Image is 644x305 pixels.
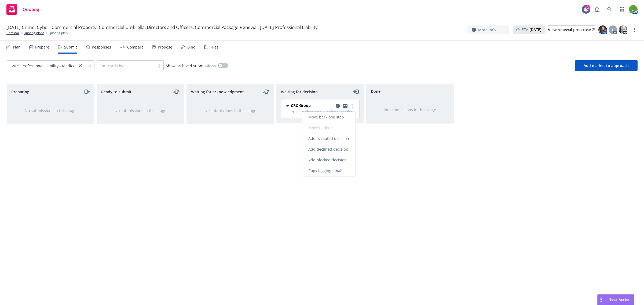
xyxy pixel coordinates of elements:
div: No submissions in this stage [16,108,86,113]
a: copy logging email [342,103,349,109]
span: CRC Group [291,103,311,108]
button: More info... [467,25,509,34]
div: Propose [158,45,172,49]
span: Quoting plan [49,31,68,35]
a: Report a Bug [592,4,603,15]
div: No submissions in this stage [105,108,175,113]
span: Add blocked decision [302,157,353,162]
div: Submit [64,45,77,49]
a: moveLeftRight [263,88,270,95]
div: Compare [127,45,144,49]
img: photo [629,5,638,14]
span: 2025 Professional Liability - Medical Professional [291,109,356,115]
span: Waiting for acknowledgment [191,89,244,95]
a: Caminar [6,31,19,35]
a: View renewal prep case [548,25,595,34]
a: close [77,62,83,69]
div: No submissions in this stage [195,108,265,113]
div: Plan [13,45,21,49]
div: Files [210,45,218,49]
div: 2 [586,5,590,10]
span: L [612,27,614,33]
span: Move back one step [302,114,350,120]
button: Add market to approach [575,60,638,71]
span: Preparing [11,89,29,95]
span: Show archived submissions [166,63,216,69]
span: Add accepted decision [302,136,356,141]
a: moveLeftRight [173,88,180,95]
span: ETA : [522,27,541,32]
strong: [DATE] [529,27,541,32]
div: Prepare [35,45,49,49]
span: Add declined decision [302,147,355,152]
div: No submissions in this stage [375,107,445,113]
a: Search [604,4,615,15]
div: Drag to move [598,295,604,305]
span: 2025 Professional Liability - Medical Pr... [12,63,84,69]
span: [DATE] Crime, Cyber, Commercial Property, Commercial Umbrella, Directors and Officers, Commercial... [6,24,318,31]
img: photo [598,25,607,34]
a: more [350,103,356,109]
a: moveRight [83,88,90,95]
button: Nova Assist [597,294,634,305]
span: Copy logging email [302,168,349,173]
a: Switch app [617,4,627,15]
span: Nova Assist [609,297,630,302]
div: View renewal prep case [548,26,595,34]
span: Quoting [23,7,39,12]
span: Add market to approach [584,63,629,68]
span: Ready to submit [101,89,131,95]
a: Quoting [4,2,41,17]
a: more [631,27,638,33]
span: Move to done [302,125,339,130]
a: Quoting plans [24,31,44,35]
span: 2025 Professional Liability - Medical Pr... [10,63,74,69]
div: Responses [92,45,111,49]
span: Done [371,88,380,94]
div: Bind [187,45,196,49]
span: More info... [478,27,499,33]
a: copy logging email [335,103,341,109]
img: photo [619,25,627,34]
a: moveLeft [353,88,360,95]
span: Waiting for decision [281,89,318,95]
